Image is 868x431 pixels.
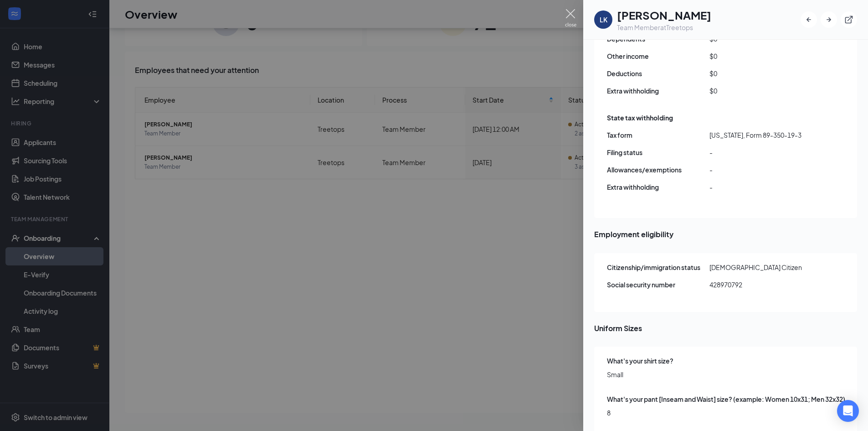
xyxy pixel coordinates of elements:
span: Social security number [607,280,709,290]
span: [DEMOGRAPHIC_DATA] Citizen [709,262,812,272]
span: Allowances/exemptions [607,165,709,175]
span: - [709,182,812,192]
span: Uniform Sizes [594,322,857,334]
h1: [PERSON_NAME] [617,7,711,23]
svg: ExternalLink [844,15,853,24]
span: $0 [709,51,812,61]
div: Team Member at Treetops [617,23,711,32]
span: Filing status [607,147,709,157]
span: What's your shirt size? [607,356,673,366]
span: Extra withholding [607,86,709,96]
button: ArrowLeftNew [801,11,817,28]
span: - [709,165,812,175]
span: Tax form [607,130,709,140]
span: - [709,147,812,157]
span: Deductions [607,68,709,78]
span: Employment eligibility [594,228,857,240]
span: State tax withholding [607,113,673,123]
span: 428970792 [709,280,812,290]
span: [US_STATE], Form 89-350-19-3 [709,130,812,140]
span: $0 [709,68,812,78]
button: ExternalLink [841,11,857,28]
span: 8 [607,408,845,418]
span: $0 [709,86,812,96]
div: LK [600,15,607,24]
svg: ArrowLeftNew [804,15,813,24]
span: What's your pant [Inseam and Waist] size? (example: Women 10x31; Men 32x32) [607,394,845,404]
span: Small [607,369,845,379]
button: ArrowRight [821,11,837,28]
span: Extra withholding [607,182,709,192]
span: Other income [607,51,709,61]
svg: ArrowRight [824,15,833,24]
span: Citizenship/immigration status [607,262,709,272]
div: Open Intercom Messenger [837,400,859,422]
